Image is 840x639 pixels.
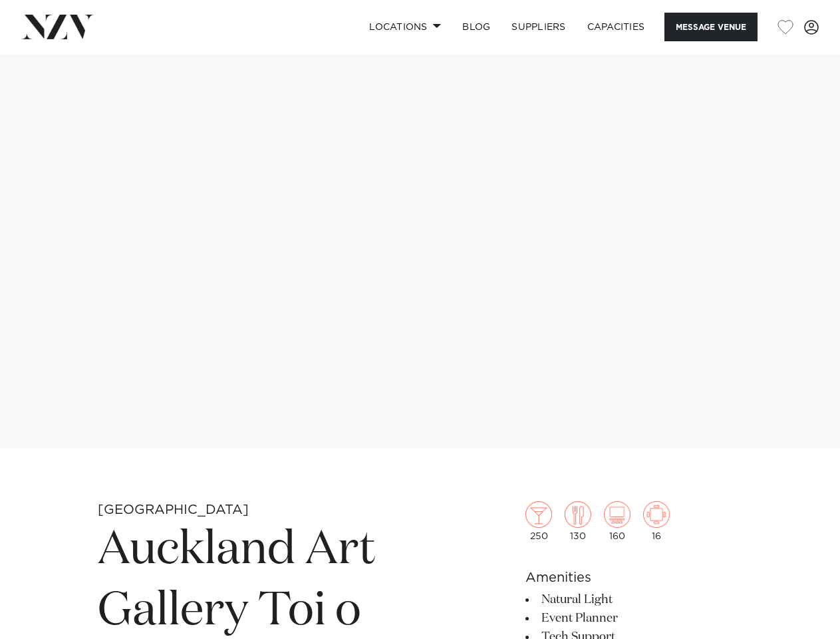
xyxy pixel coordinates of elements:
[565,501,591,541] div: 130
[604,501,630,541] div: 160
[565,501,591,528] img: dining.png
[664,13,758,41] button: Message Venue
[643,501,670,541] div: 16
[452,13,501,41] a: BLOG
[358,13,452,41] a: Locations
[604,501,630,528] img: theatre.png
[577,13,656,41] a: Capacities
[525,590,742,609] li: Natural Light
[525,568,742,588] h6: Amenities
[525,609,742,628] li: Event Planner
[643,501,670,528] img: meeting.png
[21,15,94,39] img: nzv-logo.png
[525,501,552,541] div: 250
[98,503,249,517] small: [GEOGRAPHIC_DATA]
[525,501,552,528] img: cocktail.png
[501,13,576,41] a: SUPPLIERS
